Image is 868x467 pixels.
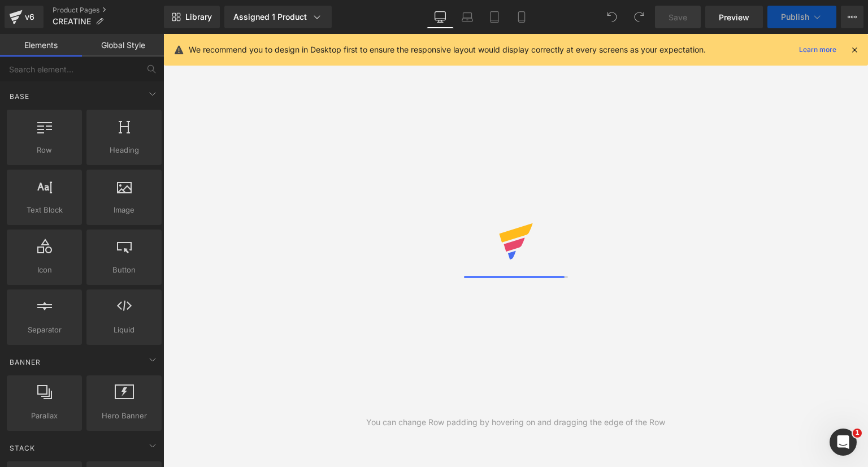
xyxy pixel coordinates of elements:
[841,6,863,28] button: More
[10,144,79,156] span: Row
[90,204,158,216] span: Image
[53,6,164,15] a: Product Pages
[781,12,809,21] span: Publish
[90,324,158,336] span: Liquid
[90,144,158,156] span: Heading
[454,6,481,28] a: Laptop
[90,410,158,422] span: Hero Banner
[853,429,862,438] span: 1
[90,264,158,276] span: Button
[23,10,37,24] div: v6
[628,6,650,28] button: Redo
[705,6,763,28] a: Preview
[8,357,42,367] span: Banner
[830,429,857,456] iframe: Intercom live chat
[5,6,44,28] a: v6
[10,410,79,422] span: Parallax
[481,6,508,28] a: Tablet
[53,17,91,26] span: CREATINE
[10,264,79,276] span: Icon
[164,6,220,28] a: New Library
[366,416,665,429] div: You can change Row padding by hovering on and dragging the edge of the Row
[10,204,79,216] span: Text Block
[508,6,535,28] a: Mobile
[795,43,841,57] a: Learn more
[427,6,454,28] a: Desktop
[601,6,623,28] button: Undo
[767,6,836,28] button: Publish
[8,91,31,102] span: Base
[669,11,687,23] span: Save
[10,324,79,336] span: Separator
[82,34,164,57] a: Global Style
[189,44,706,56] p: We recommend you to design in Desktop first to ensure the responsive layout would display correct...
[185,12,212,22] span: Library
[8,443,36,453] span: Stack
[233,11,323,23] div: Assigned 1 Product
[719,11,749,23] span: Preview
